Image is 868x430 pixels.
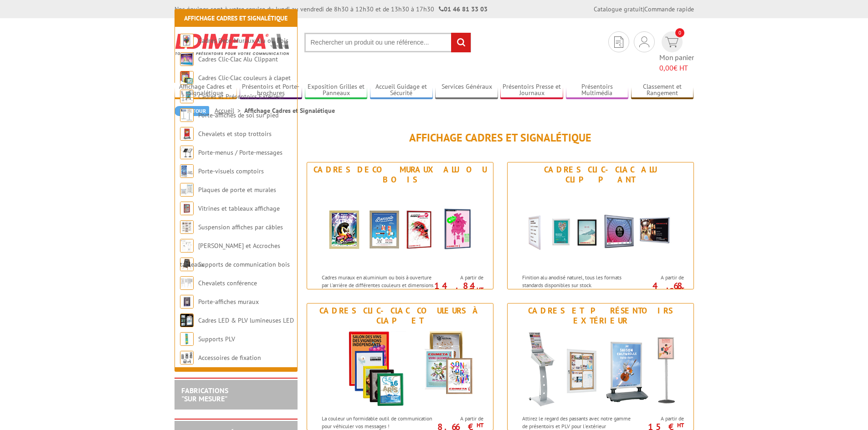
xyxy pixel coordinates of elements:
[180,146,194,159] img: Porte-menus / Porte-messages
[198,204,280,212] a: Vitrines et tableaux affichage
[198,111,278,119] a: Porte-affiches de sol sur pied
[198,354,261,362] a: Accessoires de fixation
[198,36,288,45] a: Cadres Deco Muraux Alu ou Bois
[510,165,691,185] div: Cadres Clic-Clac Alu Clippant
[180,332,194,346] img: Supports PLV
[180,351,194,364] img: Accessoires de fixation
[594,5,643,13] a: Catalogue gratuit
[198,223,283,231] a: Suspension affiches par câbles
[175,5,488,14] div: Nos équipes sont à votre service du lundi au vendredi de 8h30 à 12h30 et de 13h30 à 17h30
[432,424,483,430] p: 8.66 €
[198,74,291,82] a: Cadres Clic-Clac couleurs à clapet
[180,314,194,327] img: Cadres LED & PLV lumineuses LED
[633,283,684,294] p: 4.68 €
[432,283,483,294] p: 14.84 €
[309,165,491,185] div: Cadres Deco Muraux Alu ou Bois
[370,83,433,98] a: Accueil Guidage et Sécurité
[180,242,280,268] a: [PERSON_NAME] et Accroches tableaux
[304,33,471,52] input: Rechercher un produit ou une référence...
[637,274,684,281] span: A partir de
[198,186,276,194] a: Plaques de porte et murales
[198,335,235,343] a: Supports PLV
[198,55,278,63] a: Cadres Clic-Clac Alu Clippant
[198,316,294,324] a: Cadres LED & PLV lumineuses LED
[180,52,194,66] img: Cadres Clic-Clac Alu Clippant
[180,202,194,215] img: Vitrines et tableaux affichage
[659,31,694,73] a: devis rapide 0 Mon panier 0,00€ HT
[665,37,678,47] img: devis rapide
[522,273,635,289] p: Finition alu anodisé naturel, tous les formats standards disponibles sur stock.
[198,298,259,306] a: Porte-affiches muraux
[477,286,483,293] sup: HT
[316,187,484,269] img: Cadres Deco Muraux Alu ou Bois
[316,328,484,410] img: Cadres Clic-Clac couleurs à clapet
[198,148,282,157] a: Porte-menus / Porte-messages
[184,14,288,22] a: Affichage Cadres et Signalétique
[175,83,237,98] a: Affichage Cadres et Signalétique
[180,183,194,197] img: Plaques de porte et murales
[451,33,471,52] input: rechercher
[180,127,194,141] img: Chevalets et stop trottoirs
[631,83,694,98] a: Classement et Rangement
[180,239,194,253] img: Cimaises et Accroches tableaux
[566,83,629,98] a: Présentoirs Multimédia
[675,28,684,37] span: 0
[198,130,272,138] a: Chevalets et stop trottoirs
[180,220,194,234] img: Suspension affiches par câbles
[180,108,194,122] img: Porte-affiches de sol sur pied
[614,36,623,48] img: devis rapide
[180,34,194,47] img: Cadres Deco Muraux Alu ou Bois
[639,36,649,47] img: devis rapide
[659,52,694,73] span: Mon panier
[435,83,498,98] a: Services Généraux
[180,164,194,178] img: Porte-visuels comptoirs
[305,83,368,98] a: Exposition Grilles et Panneaux
[307,162,493,289] a: Cadres Deco Muraux Alu ou Bois Cadres Deco Muraux Alu ou Bois Cadres muraux en aluminium ou bois ...
[516,328,685,410] img: Cadres et Présentoirs Extérieur
[322,273,435,305] p: Cadres muraux en aluminium ou bois à ouverture par l'arrière de différentes couleurs et dimension...
[198,260,290,268] a: Supports de communication bois
[439,5,488,13] strong: 01 46 81 33 03
[644,5,694,13] a: Commande rapide
[198,279,257,287] a: Chevalets conférence
[510,306,691,326] div: Cadres et Présentoirs Extérieur
[637,415,684,422] span: A partir de
[180,276,194,290] img: Chevalets conférence
[477,421,483,429] sup: HT
[633,424,684,430] p: 15 €
[659,63,673,72] span: 0,00
[322,415,435,430] p: La couleur un formidable outil de communication pour véhiculer vos messages !
[309,306,491,326] div: Cadres Clic-Clac couleurs à clapet
[659,63,694,73] span: € HT
[507,162,694,289] a: Cadres Clic-Clac Alu Clippant Cadres Clic-Clac Alu Clippant Finition alu anodisé naturel, tous le...
[516,187,685,269] img: Cadres Clic-Clac Alu Clippant
[677,421,684,429] sup: HT
[437,274,483,281] span: A partir de
[198,167,264,175] a: Porte-visuels comptoirs
[522,415,635,430] p: Attirez le regard des passants avec notre gamme de présentoirs et PLV pour l'extérieur
[240,83,303,98] a: Présentoirs et Porte-brochures
[500,83,563,98] a: Présentoirs Presse et Journaux
[437,415,483,422] span: A partir de
[594,5,694,14] div: |
[180,295,194,309] img: Porte-affiches muraux
[677,286,684,293] sup: HT
[180,71,194,85] img: Cadres Clic-Clac couleurs à clapet
[307,132,694,144] h1: Affichage Cadres et Signalétique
